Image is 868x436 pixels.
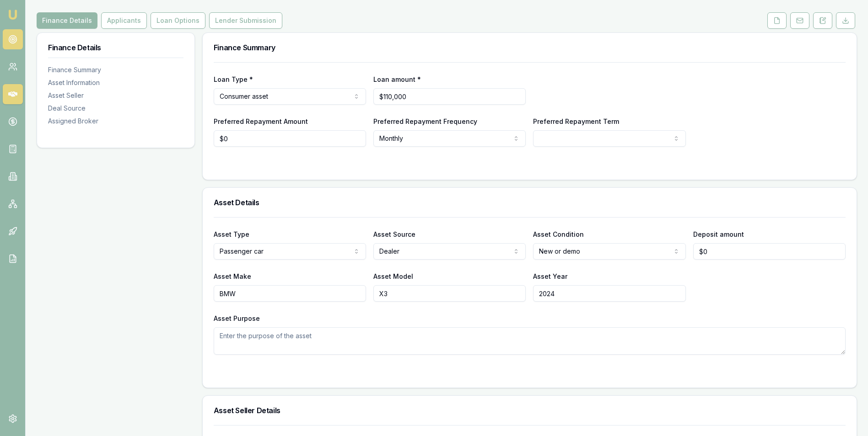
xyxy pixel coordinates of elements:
[693,230,744,238] label: Deposit amount
[214,272,251,280] label: Asset Make
[214,117,308,125] label: Preferred Repayment Amount
[373,88,526,105] input: $
[373,75,421,83] label: Loan amount *
[214,75,253,83] label: Loan Type *
[48,117,183,126] div: Assigned Broker
[48,78,183,87] div: Asset Information
[48,65,183,74] div: Finance Summary
[373,230,415,238] label: Asset Source
[373,272,413,280] label: Asset Model
[533,230,584,238] label: Asset Condition
[37,12,97,29] button: Finance Details
[214,314,260,322] label: Asset Purpose
[37,12,99,29] a: Finance Details
[149,12,207,29] a: Loan Options
[533,117,619,125] label: Preferred Repayment Term
[214,407,846,414] h3: Asset Seller Details
[209,12,282,29] button: Lender Submission
[7,9,18,20] img: emu-icon-u.png
[214,130,366,147] input: $
[151,12,205,29] button: Loan Options
[99,12,149,29] a: Applicants
[214,44,846,51] h3: Finance Summary
[373,117,477,125] label: Preferred Repayment Frequency
[48,91,183,100] div: Asset Seller
[101,12,147,29] button: Applicants
[48,104,183,113] div: Deal Source
[48,44,183,51] h3: Finance Details
[214,230,249,238] label: Asset Type
[214,199,846,206] h3: Asset Details
[207,12,284,29] a: Lender Submission
[693,243,846,260] input: $
[533,272,567,280] label: Asset Year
